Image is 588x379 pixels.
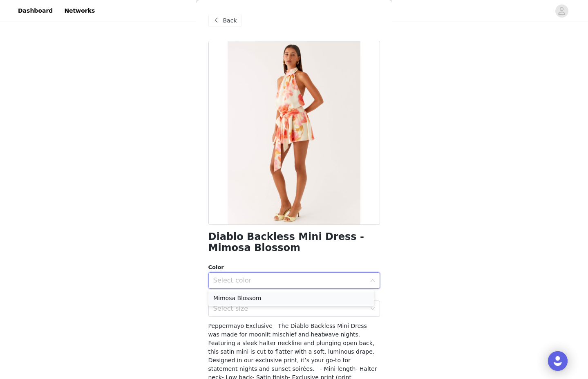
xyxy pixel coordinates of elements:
[558,4,566,18] div: avatar
[208,231,380,253] h1: Diablo Backless Mini Dress - Mimosa Blossom
[223,16,237,25] span: Back
[13,2,58,20] a: Dashboard
[213,276,366,285] div: Select color
[208,292,374,305] li: Mimosa Blossom
[370,306,375,312] i: icon: down
[213,305,366,313] div: Select size
[208,263,380,271] div: Color
[548,351,568,371] div: Open Intercom Messenger
[59,2,100,20] a: Networks
[370,278,375,284] i: icon: down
